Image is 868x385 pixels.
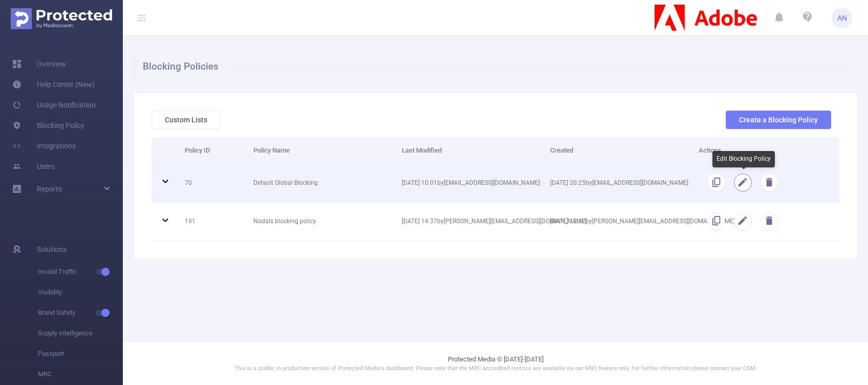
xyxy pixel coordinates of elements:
[151,111,221,129] button: Custom Lists
[402,218,587,225] span: [DATE] 14:37 by [PERSON_NAME][EMAIL_ADDRESS][DOMAIN_NAME]
[402,146,442,154] span: Last Modified
[550,218,735,225] span: [DATE] 12:12 by [PERSON_NAME][EMAIL_ADDRESS][DOMAIN_NAME]
[177,164,246,203] td: 70
[837,8,847,28] span: AN
[246,202,394,241] td: Nodals blocking policy
[12,54,66,74] a: Overview
[37,185,62,193] span: Reports
[185,146,210,154] span: Policy ID
[37,239,67,260] span: Solutions
[37,179,62,199] a: Reports
[12,115,84,136] a: Blocking Policy
[38,344,123,364] span: Passport
[253,146,290,154] span: Policy Name
[177,202,246,241] td: 191
[699,146,721,154] span: Actions
[712,151,775,167] div: Edit Blocking Policy
[38,282,123,303] span: Visibility
[38,303,123,323] span: Brand Safety
[151,116,221,124] a: Custom Lists
[550,179,688,186] span: [DATE] 20:25 by [EMAIL_ADDRESS][DOMAIN_NAME]
[12,95,96,115] a: Usage Notification
[12,156,55,177] a: Users
[402,179,540,186] span: [DATE] 10:01 by [EMAIL_ADDRESS][DOMAIN_NAME]
[11,8,112,29] img: Protected Media
[123,341,868,385] footer: Protected Media © [DATE]-[DATE]
[148,365,842,373] p: This is a stable, in production version of Protected Media's dashboard. Please note that the MRC ...
[38,364,123,384] span: MRC
[38,323,123,344] span: Supply Intelligence
[726,111,831,129] button: Create a Blocking Policy
[38,262,123,282] span: Invalid Traffic
[550,146,573,154] span: Created
[246,164,394,203] td: Default Global Blocking
[12,74,95,95] a: Help Center (New)
[12,136,76,156] a: Integrations
[133,56,849,77] h1: Blocking Policies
